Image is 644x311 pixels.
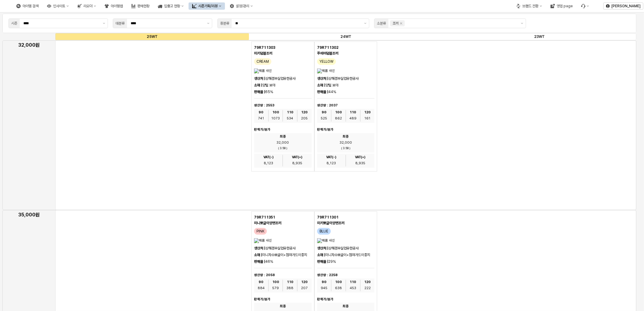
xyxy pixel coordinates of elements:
div: Menu item 6 [578,2,593,10]
button: 아이템맵 [101,2,126,10]
div: 조끼 [393,20,399,26]
div: Remove 조끼 [400,22,402,25]
div: 판매현황 [137,4,149,8]
strong: 25WT [147,35,158,39]
button: 리오더 [74,2,100,10]
div: 리오더 [83,4,92,8]
button: 제안 사항 표시 [518,19,526,28]
div: 대분류 [116,20,125,26]
button: 제안 사항 표시 [362,19,369,28]
div: 아이템 검색 [22,4,39,8]
strong: 24WT [340,35,351,39]
div: 아이템맵 [111,4,123,8]
p: [PERSON_NAME] [612,4,641,8]
h5: 32,000원 [5,42,53,48]
button: 인사이트 [43,2,72,10]
button: 아이템 검색 [13,2,42,10]
div: 중분류 [220,20,229,26]
button: 브랜드 전환 [513,2,546,10]
div: 브랜드 전환 [522,4,538,8]
div: 시즌기획/리뷰 [198,4,218,8]
button: 영업 page [547,2,576,10]
div: 설정/관리 [236,4,249,8]
button: 입출고 현황 [154,2,187,10]
div: 인사이트 [53,4,65,8]
button: 판매현황 [128,2,153,10]
button: 제안 사항 표시 [100,19,108,28]
div: 시즌 [11,20,17,26]
button: 설정/관리 [226,2,257,10]
div: 입출고 현황 [164,4,180,8]
strong: 23WT [534,35,545,39]
button: [PERSON_NAME] [603,2,643,10]
div: 소분류 [377,20,386,26]
button: 제안 사항 표시 [205,19,212,28]
button: 시즌기획/리뷰 [189,2,225,10]
h5: 35,000원 [5,212,53,218]
div: 영업 page [557,4,573,8]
